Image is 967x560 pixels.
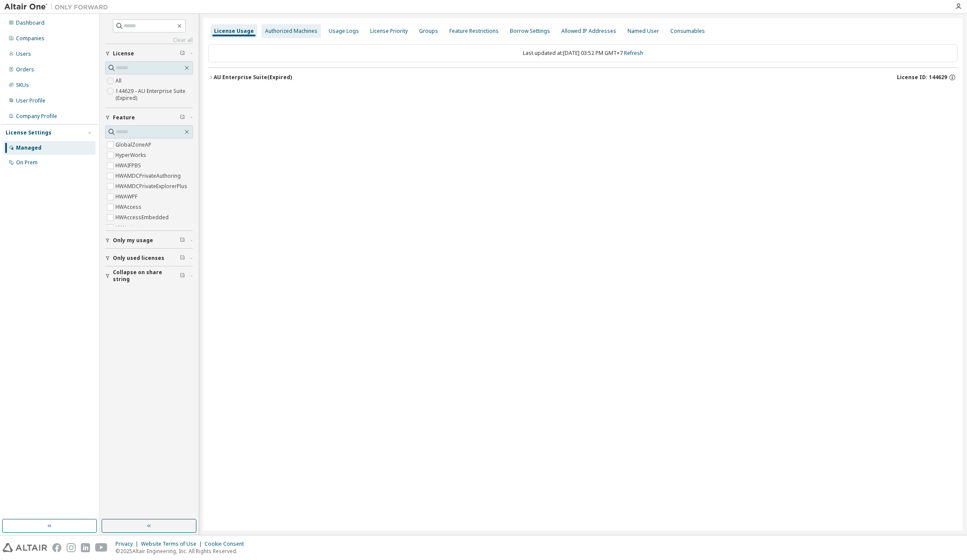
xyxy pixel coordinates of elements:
label: HWAIFPBS [115,160,143,171]
span: Clear filter [180,114,185,121]
button: License [105,44,193,63]
p: © 2025 Altair Engineering, Inc. All Rights Reserved. [115,547,249,555]
div: On Prem [16,159,38,166]
div: Company Profile [16,113,57,120]
button: Only my usage [105,231,193,250]
label: GlobalZoneAP [115,140,153,150]
button: Collapse on share string [105,266,193,285]
img: linkedin.svg [81,543,90,552]
div: SKUs [16,82,29,89]
div: Cookie Consent [205,541,249,547]
div: Consumables [670,28,705,35]
div: Feature Restrictions [449,28,499,35]
div: License Priority [370,28,408,35]
div: Allowed IP Addresses [561,28,616,35]
img: facebook.svg [52,543,61,552]
span: Only my usage [113,237,153,244]
span: Clear filter [180,255,185,262]
span: Clear filter [180,237,185,244]
div: Authorized Machines [265,28,317,35]
div: Orders [16,66,34,73]
label: HWActivate [115,223,145,233]
div: Last updated at: [DATE] 03:52 PM GMT+7 [208,44,957,62]
div: AU Enterprise Suite (Expired) [214,74,292,81]
div: Usage Logs [329,28,359,35]
div: Privacy [115,541,141,547]
div: Website Terms of Use [141,541,205,547]
a: Clear all [105,37,193,44]
button: AU Enterprise Suite(Expired)License ID: 144629 [208,68,957,87]
label: HWAccessEmbedded [115,212,170,223]
span: Clear filter [180,50,185,57]
div: Borrow Settings [510,28,550,35]
button: Only used licenses [105,249,193,268]
div: License Settings [6,129,51,136]
label: 144629 - AU Enterprise Suite (Expired) [115,86,193,103]
span: License ID: 144629 [897,74,947,81]
span: Clear filter [180,272,185,279]
span: Only used licenses [113,255,164,262]
label: HWAccess [115,202,143,212]
img: youtube.svg [95,543,108,552]
label: All [115,76,123,86]
div: Dashboard [16,19,45,26]
a: Refresh [624,49,643,57]
button: Feature [105,108,193,127]
img: Altair One [4,3,112,11]
div: Groups [419,28,438,35]
span: Feature [113,114,135,121]
div: Managed [16,144,42,151]
label: HWAMDCPrivateAuthoring [115,171,183,181]
div: Named User [628,28,659,35]
div: User Profile [16,97,45,104]
label: HWAMDCPrivateExplorerPlus [115,181,189,192]
span: Collapse on share string [113,269,180,283]
div: License Usage [214,28,254,35]
label: HyperWorks [115,150,148,160]
img: altair_logo.svg [3,543,47,552]
label: HWAWPF [115,192,139,202]
div: Users [16,51,31,58]
img: instagram.svg [67,543,76,552]
div: Companies [16,35,45,42]
span: License [113,50,134,57]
